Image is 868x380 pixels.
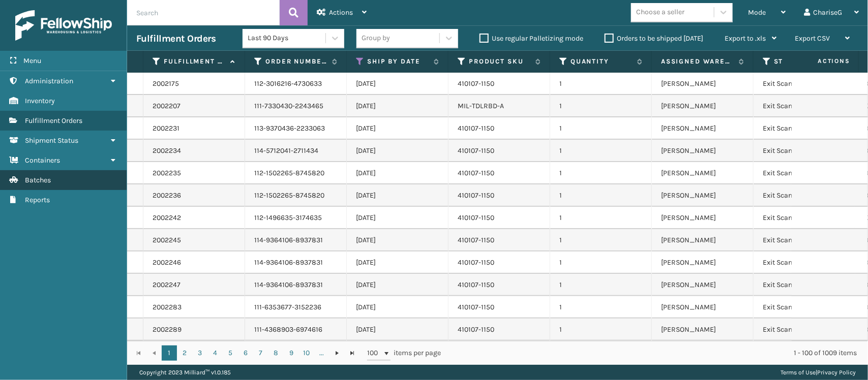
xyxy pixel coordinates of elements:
h3: Fulfillment Orders [136,33,216,45]
td: [PERSON_NAME] [652,184,754,207]
span: Mode [748,8,766,17]
td: 1 [550,319,652,341]
td: Exit Scan [754,117,855,140]
td: 111-4368903-6974616 [245,319,347,341]
td: [PERSON_NAME] [652,207,754,229]
label: Quantity [571,57,632,66]
td: [PERSON_NAME] [652,229,754,251]
td: 1 [550,73,652,95]
a: 2002245 [153,235,181,245]
td: 1 [550,95,652,117]
td: 111-6353677-3152236 [245,296,347,319]
a: 2002283 [153,302,182,312]
div: | [781,365,856,380]
a: 2002235 [153,168,181,178]
span: Export CSV [795,34,830,43]
td: [PERSON_NAME] [652,162,754,184]
div: 1 - 100 of 1009 items [455,348,857,358]
p: Copyright 2023 Milliard™ v 1.0.185 [139,365,231,380]
td: [DATE] [347,207,448,229]
span: Menu [23,56,41,65]
div: Choose a seller [636,7,684,18]
a: 2002236 [153,191,181,201]
a: 2002231 [153,123,179,134]
span: Actions [786,53,856,70]
label: Use regular Palletizing mode [480,34,583,43]
a: 2002242 [153,213,181,223]
td: Exit Scan [754,162,855,184]
a: 4 [207,345,223,361]
span: Go to the last page [348,349,356,357]
td: 1 [550,140,652,162]
a: 410107-1150 [458,124,494,133]
td: 1 [550,296,652,319]
a: Go to the last page [345,345,360,361]
td: 1 [550,117,652,140]
td: Exit Scan [754,319,855,341]
td: [PERSON_NAME] [652,274,754,296]
a: 2002234 [153,146,181,156]
a: 2002289 [153,325,182,335]
span: Reports [25,196,50,204]
td: Exit Scan [754,184,855,207]
td: 1 [550,184,652,207]
td: 114-9364106-8937831 [245,274,347,296]
a: 6 [238,345,253,361]
td: [PERSON_NAME] [652,296,754,319]
td: 1 [550,162,652,184]
td: [DATE] [347,140,448,162]
td: 1 [550,251,652,274]
td: [DATE] [347,319,448,341]
td: [DATE] [347,95,448,117]
div: Group by [362,33,390,44]
a: MIL-TDLRBD-A [458,102,504,110]
td: 112-1502265-8745820 [245,184,347,207]
td: 113-9370436-2233063 [245,117,347,140]
td: Exit Scan [754,207,855,229]
span: Actions [329,8,353,17]
a: 410107-1150 [458,79,494,88]
td: [PERSON_NAME] [652,95,754,117]
span: Go to the next page [333,349,341,357]
a: ... [314,345,330,361]
span: items per page [367,345,441,361]
a: 8 [268,345,284,361]
td: [PERSON_NAME] [652,117,754,140]
a: 410107-1150 [458,236,494,244]
td: [DATE] [347,251,448,274]
span: Administration [25,77,73,85]
a: 9 [284,345,299,361]
td: [PERSON_NAME] [652,140,754,162]
a: Terms of Use [781,369,816,376]
td: Exit Scan [754,296,855,319]
td: Exit Scan [754,251,855,274]
a: 410107-1150 [458,303,494,311]
td: [DATE] [347,73,448,95]
td: [PERSON_NAME] [652,251,754,274]
a: 10 [299,345,314,361]
td: Exit Scan [754,140,855,162]
label: Assigned Warehouse [661,57,734,66]
a: 7 [253,345,268,361]
a: 2002246 [153,258,181,268]
td: Exit Scan [754,229,855,251]
a: Privacy Policy [817,369,856,376]
a: 410107-1150 [458,191,494,200]
td: 1 [550,274,652,296]
label: Orders to be shipped [DATE] [605,34,703,43]
a: 410107-1150 [458,258,494,267]
div: Last 90 Days [248,33,326,44]
td: [PERSON_NAME] [652,319,754,341]
td: 112-1496635-3174635 [245,207,347,229]
a: 2002207 [153,101,181,111]
a: 410107-1150 [458,146,494,155]
label: Order Number [265,57,327,66]
td: 1 [550,229,652,251]
label: Status [774,57,835,66]
span: Inventory [25,97,55,105]
label: Product SKU [469,57,530,66]
a: 3 [192,345,207,361]
label: Ship By Date [367,57,429,66]
a: 410107-1150 [458,169,494,177]
td: 114-9364106-8937831 [245,229,347,251]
